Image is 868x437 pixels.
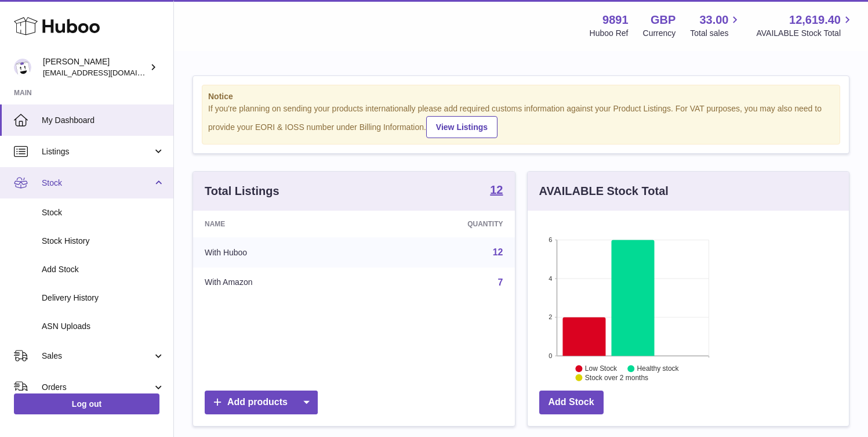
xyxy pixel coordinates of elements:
[208,103,834,138] div: If you're planning on sending your products internationally please add required customs informati...
[699,12,728,28] span: 33.00
[493,247,503,257] a: 12
[14,59,31,76] img: ro@thebitterclub.co.uk
[43,68,170,77] span: [EMAIL_ADDRESS][DOMAIN_NAME]
[490,184,503,198] a: 12
[193,211,369,237] th: Name
[756,12,854,39] a: 12,619.40 AVAILABLE Stock Total
[549,313,552,320] text: 2
[789,12,841,28] span: 12,619.40
[42,236,165,247] span: Stock History
[756,28,854,39] span: AVAILABLE Stock Total
[498,277,503,287] a: 7
[651,12,675,28] strong: GBP
[42,264,165,275] span: Add Stock
[205,391,318,414] a: Add products
[690,28,742,39] span: Total sales
[193,268,369,298] td: With Amazon
[549,275,552,282] text: 4
[369,211,514,237] th: Quantity
[549,236,552,243] text: 6
[637,364,679,373] text: Healthy stock
[42,207,165,218] span: Stock
[584,374,648,382] text: Stock over 2 months
[205,183,279,199] h3: Total Listings
[42,115,165,126] span: My Dashboard
[208,91,834,102] strong: Notice
[643,28,676,39] div: Currency
[690,12,742,39] a: 33.00 Total sales
[42,146,152,157] span: Listings
[602,12,629,28] strong: 9891
[193,237,369,268] td: With Huboo
[539,183,669,199] h3: AVAILABLE Stock Total
[14,393,159,414] a: Log out
[490,184,503,196] strong: 12
[42,321,165,332] span: ASN Uploads
[43,56,147,78] div: [PERSON_NAME]
[42,382,152,393] span: Orders
[539,391,604,414] a: Add Stock
[549,352,552,359] text: 0
[426,116,497,138] a: View Listings
[590,28,629,39] div: Huboo Ref
[584,364,617,373] text: Low Stock
[42,178,152,189] span: Stock
[42,292,165,304] span: Delivery History
[42,351,152,362] span: Sales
